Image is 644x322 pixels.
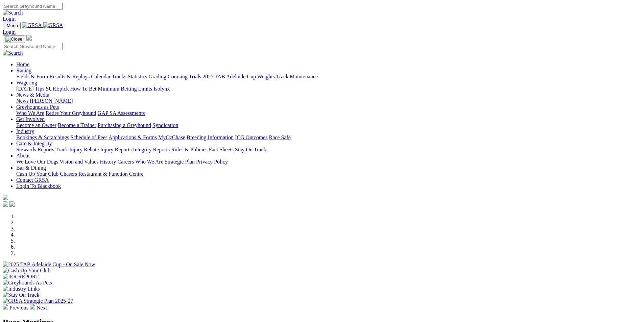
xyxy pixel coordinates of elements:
[43,22,63,28] img: GRSA
[16,98,641,104] div: News & Media
[235,134,267,140] a: ICG Outcomes
[16,183,61,189] a: Login To Blackbook
[3,268,50,274] img: Cash Up Your Club
[16,110,641,116] div: Greyhounds as Pets
[16,74,641,80] div: Racing
[109,134,157,140] a: Applications & Forms
[46,110,96,116] a: Retire Your Greyhound
[16,110,44,116] a: Who We Are
[3,22,21,29] button: Toggle navigation
[16,128,34,134] a: Industry
[3,280,52,286] img: Greyhounds As Pets
[3,29,16,35] a: Login
[16,92,49,98] a: News & Media
[189,74,201,79] a: Trials
[59,159,98,165] a: Vision and Values
[269,134,290,140] a: Race Safe
[16,153,30,158] a: About
[171,147,208,152] a: Rules & Policies
[16,80,37,85] a: Wagering
[46,86,69,92] a: SUREpick
[98,86,152,92] a: Minimum Betting Limits
[187,134,234,140] a: Breeding Information
[3,43,63,50] input: Search
[3,262,95,268] img: 2025 TAB Adelaide Cup - On Sale Now
[91,74,111,79] a: Calendar
[112,74,126,79] a: Tracks
[37,305,47,311] span: Next
[235,147,266,152] a: Stay On Track
[3,3,63,10] input: Search
[58,122,96,128] a: Become a Trainer
[30,305,47,311] a: Next
[3,292,39,298] img: Stay On Track
[16,98,28,104] a: News
[117,159,134,165] a: Careers
[16,147,641,153] div: Care & Integrity
[16,86,44,92] a: [DATE] Tips
[49,74,90,79] a: Results & Replays
[60,171,143,177] a: Chasers Restaurant & Function Centre
[16,134,641,141] div: Industry
[152,122,178,128] a: Syndication
[16,134,69,140] a: Bookings & Scratchings
[196,159,228,165] a: Privacy Policy
[16,61,29,67] a: Home
[16,68,31,73] a: Racing
[16,74,48,79] a: Fields & Form
[100,159,116,165] a: History
[168,74,188,79] a: Coursing
[30,304,35,309] img: chevron-right-pager-white.svg
[70,86,97,92] a: How To Bet
[16,104,59,110] a: Greyhounds as Pets
[9,305,28,311] span: Previous
[165,159,195,165] a: Strategic Plan
[9,201,15,207] img: twitter.svg
[3,50,23,56] img: Search
[16,122,641,128] div: Get Involved
[3,305,30,311] a: Previous
[209,147,234,152] a: Fact Sheets
[3,304,8,309] img: chevron-left-pager-white.svg
[16,147,54,152] a: Stewards Reports
[202,74,256,79] a: 2025 TAB Adelaide Cup
[3,274,39,280] img: IER REPORT
[128,74,147,79] a: Statistics
[16,177,49,183] a: Contact GRSA
[3,286,40,292] img: Industry Links
[153,86,170,92] a: Isolynx
[16,86,641,92] div: Wagering
[7,23,18,28] span: Menu
[98,110,145,116] a: GAP SA Assessments
[70,134,107,140] a: Schedule of Fees
[16,171,641,177] div: Bar & Dining
[16,159,58,165] a: We Love Our Dogs
[55,147,99,152] a: Track Injury Rebate
[276,74,318,79] a: Track Maintenance
[26,35,32,41] img: logo-grsa-white.png
[3,16,16,22] a: Login
[257,74,275,79] a: Weights
[3,201,8,207] img: facebook.svg
[98,122,151,128] a: Purchasing a Greyhound
[16,171,58,177] a: Cash Up Your Club
[3,195,8,200] img: logo-grsa-white.png
[5,36,22,42] img: Close
[158,134,185,140] a: MyOzChase
[16,116,45,122] a: Get Involved
[100,147,132,152] a: Injury Reports
[16,122,56,128] a: Become an Owner
[3,10,23,16] img: Search
[3,35,25,43] button: Toggle navigation
[16,141,52,146] a: Care & Integrity
[16,159,641,165] div: About
[133,147,170,152] a: Integrity Reports
[3,298,73,304] img: GRSA Strategic Plan 2025-27
[135,159,163,165] a: Who We Are
[16,165,46,171] a: Bar & Dining
[30,98,73,104] a: [PERSON_NAME]
[149,74,166,79] a: Grading
[22,22,42,28] img: GRSA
